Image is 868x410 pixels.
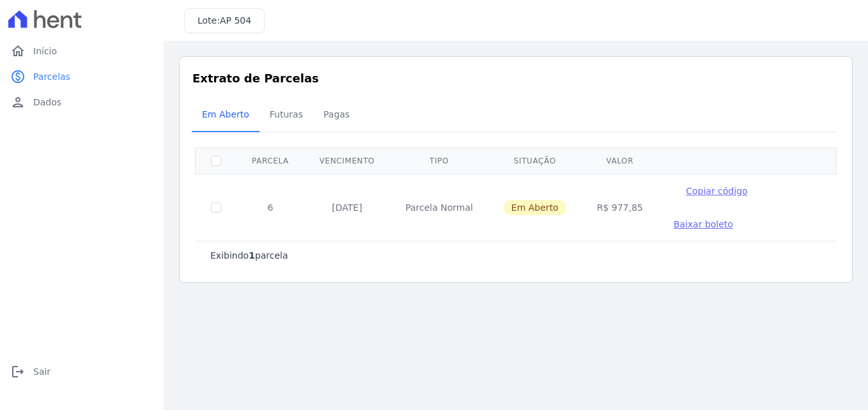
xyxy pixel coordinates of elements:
[262,102,311,127] span: Futuras
[210,249,288,262] p: Exibindo parcela
[313,99,360,132] a: Pagas
[674,219,733,229] span: Baixar boleto
[236,174,304,241] td: 6
[220,15,251,26] span: AP 504
[504,200,566,215] span: Em Aberto
[304,148,390,174] th: Vencimento
[236,148,304,174] th: Parcela
[10,43,26,59] i: home
[582,174,658,241] td: R$ 977,85
[582,148,658,174] th: Valor
[249,250,255,261] b: 1
[488,148,582,174] th: Situação
[194,102,257,127] span: Em Aberto
[33,70,70,83] span: Parcelas
[10,69,26,84] i: paid
[10,364,26,379] i: logout
[33,365,50,378] span: Sair
[5,359,159,384] a: logoutSair
[5,64,159,89] a: paidParcelas
[198,14,251,27] h3: Lote:
[5,38,159,64] a: homeInício
[674,185,760,197] button: Copiar código
[5,89,159,115] a: personDados
[390,174,488,241] td: Parcela Normal
[390,148,488,174] th: Tipo
[10,95,26,110] i: person
[192,70,839,87] h3: Extrato de Parcelas
[33,45,57,57] span: Início
[304,174,390,241] td: [DATE]
[686,186,747,196] span: Copiar código
[260,99,313,132] a: Futuras
[316,102,357,127] span: Pagas
[192,99,260,132] a: Em Aberto
[674,218,733,231] a: Baixar boleto
[33,96,61,109] span: Dados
